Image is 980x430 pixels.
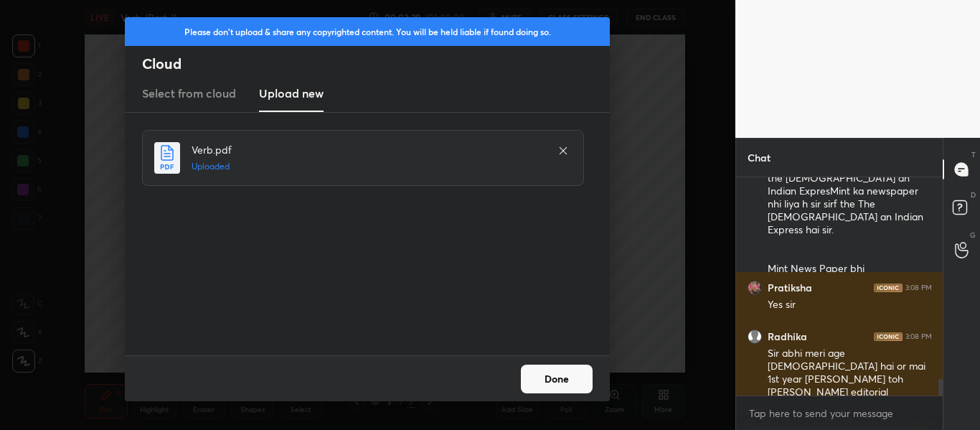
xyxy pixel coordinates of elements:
div: Sir abhi meri age [DEMOGRAPHIC_DATA] hai or mai 1st year [PERSON_NAME] toh [PERSON_NAME] editoria... [768,347,932,413]
div: Yes sir [768,298,932,312]
div: 3:08 PM [905,332,932,341]
p: G [970,230,976,240]
h5: Uploaded [192,160,543,173]
div: grid [736,177,943,396]
h2: Cloud [142,55,610,73]
img: 97d811e25da043aa9a22d9aa2754f9c1.jpg [748,281,762,295]
p: Chat [736,139,782,177]
h6: Pratiksha [768,281,812,294]
img: iconic-dark.1390631f.png [874,332,903,341]
img: default.png [748,329,762,344]
h4: Verb.pdf [192,142,543,157]
div: Mint ka newspaper nhi liya h sir sirf the [DEMOGRAPHIC_DATA] an Indian ExpresMint ka newspaper nh... [768,159,932,289]
h6: Radhika [768,330,807,343]
p: T [971,149,976,160]
div: 3:08 PM [905,284,932,292]
img: iconic-dark.1390631f.png [874,284,903,292]
h3: Upload new [259,85,324,102]
div: Please don't upload & share any copyrighted content. You will be held liable if found doing so. [125,17,610,46]
p: D [971,190,976,200]
button: Done [521,365,593,393]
